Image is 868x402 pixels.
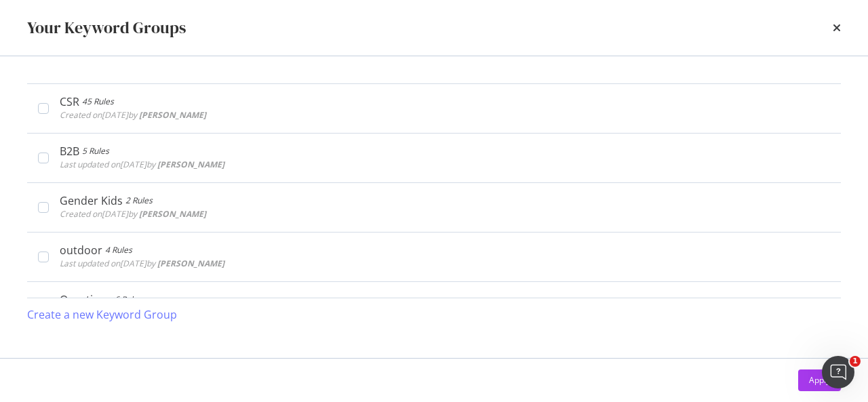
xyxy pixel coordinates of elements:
[60,293,112,306] div: Questions
[27,307,177,323] div: Create a new Keyword Group
[157,258,224,269] b: [PERSON_NAME]
[157,159,224,170] b: [PERSON_NAME]
[27,16,186,39] div: Your Keyword Groups
[105,243,132,257] div: 4 Rules
[125,194,153,207] div: 2 Rules
[60,243,102,257] div: outdoor
[809,374,830,386] div: Apply
[850,356,861,367] span: 1
[60,109,206,121] span: Created on [DATE] by
[833,16,841,39] div: times
[82,144,109,158] div: 5 Rules
[139,109,206,121] b: [PERSON_NAME]
[60,95,79,108] div: CSR
[115,293,142,306] div: 6 Rules
[27,298,177,331] button: Create a new Keyword Group
[139,208,206,220] b: [PERSON_NAME]
[60,159,224,170] span: Last updated on [DATE] by
[60,208,206,220] span: Created on [DATE] by
[60,144,79,158] div: B2B
[60,258,224,269] span: Last updated on [DATE] by
[798,369,841,391] button: Apply
[82,95,114,108] div: 45 Rules
[822,356,854,388] iframe: Intercom live chat
[60,194,123,207] div: Gender Kids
